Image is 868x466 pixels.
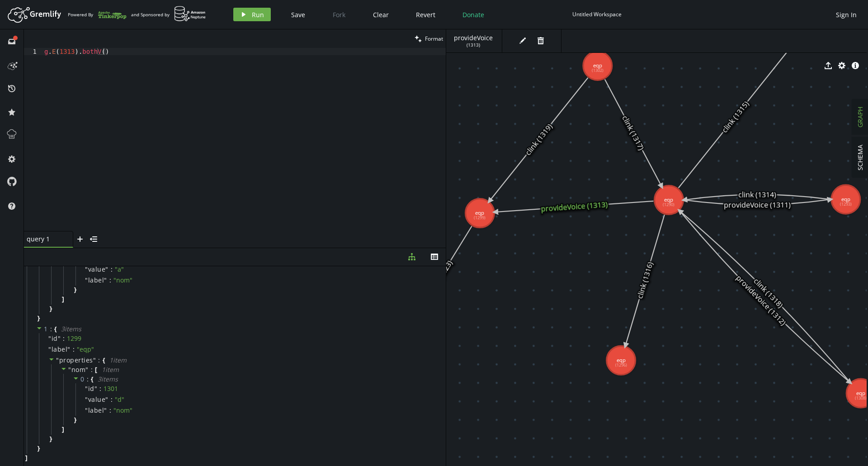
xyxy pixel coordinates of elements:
[91,366,93,374] span: :
[617,357,626,363] tspan: eqp
[252,10,264,19] span: Run
[113,406,132,414] span: " nom "
[80,375,85,383] span: 0
[366,8,396,21] button: Clear
[48,334,52,343] span: "
[373,10,389,19] span: Clear
[115,395,124,404] span: " d "
[24,454,28,462] span: ]
[85,406,88,414] span: "
[54,325,57,333] span: {
[44,325,48,333] span: 1
[103,356,105,364] span: {
[113,276,132,284] span: " nom "
[68,7,127,23] div: Powered By
[71,365,86,374] span: nom
[36,444,40,452] span: }
[77,345,94,353] span: " eqp "
[67,334,81,343] div: 1299
[24,48,42,55] div: 1
[474,215,486,221] tspan: (1299)
[61,325,81,333] span: 3 item s
[467,42,480,48] span: ( 1313 )
[61,425,64,433] span: ]
[85,395,88,404] span: "
[233,8,271,21] button: Run
[105,265,108,273] span: "
[88,265,106,273] span: value
[104,385,118,393] div: 1301
[109,356,127,364] span: 1 item
[291,10,305,19] span: Save
[572,11,622,18] div: Untitled Workspace
[109,276,111,284] span: :
[68,365,71,374] span: "
[73,416,76,424] span: }
[456,8,491,21] button: Donate
[111,395,113,404] span: :
[91,375,93,383] span: {
[409,8,442,21] button: Revert
[98,375,118,383] span: 3 item s
[85,384,88,393] span: "
[88,385,94,393] span: id
[284,8,312,21] button: Save
[109,406,111,414] span: :
[73,345,75,353] span: :
[67,345,71,353] span: "
[111,265,113,273] span: :
[85,365,89,374] span: "
[88,276,104,284] span: label
[131,6,206,23] div: and Sponsored by
[63,334,65,343] span: :
[48,305,52,313] span: }
[56,356,59,364] span: "
[738,189,776,199] text: clink (1314)
[94,384,98,393] span: "
[852,137,868,178] button: SCHEMA
[831,8,861,21] button: Sign In
[105,395,108,404] span: "
[50,325,52,333] span: :
[856,145,864,170] span: SCHEMA
[841,196,850,202] tspan: eqp
[115,265,124,273] span: " a "
[852,99,868,135] button: GRAPH
[87,375,89,383] span: :
[615,362,627,368] tspan: (1296)
[462,10,484,19] span: Donate
[52,334,58,343] span: id
[475,209,484,216] tspan: eqp
[425,35,443,42] span: Format
[52,345,68,353] span: label
[174,6,206,22] img: AWS Neptune
[36,314,40,322] span: }
[454,34,493,42] span: provideVoice
[48,345,52,353] span: "
[333,10,345,19] span: Fork
[836,10,857,19] span: Sign In
[102,365,119,374] span: 1 item
[95,366,97,374] span: [
[856,107,864,127] span: GRAPH
[325,8,353,21] button: Fork
[48,435,52,443] span: }
[85,265,88,273] span: "
[88,395,106,404] span: value
[104,406,107,414] span: "
[663,202,675,207] tspan: (1290)
[416,10,435,19] span: Revert
[664,196,673,203] tspan: eqp
[840,201,852,207] tspan: (1293)
[59,356,93,364] span: properties
[61,295,64,303] span: ]
[99,385,101,393] span: :
[93,356,96,364] span: "
[27,235,63,243] span: query 1
[88,406,104,414] span: label
[98,356,100,364] span: :
[58,334,61,343] span: "
[85,276,88,284] span: "
[104,276,107,284] span: "
[724,200,791,210] text: provideVoice (1311)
